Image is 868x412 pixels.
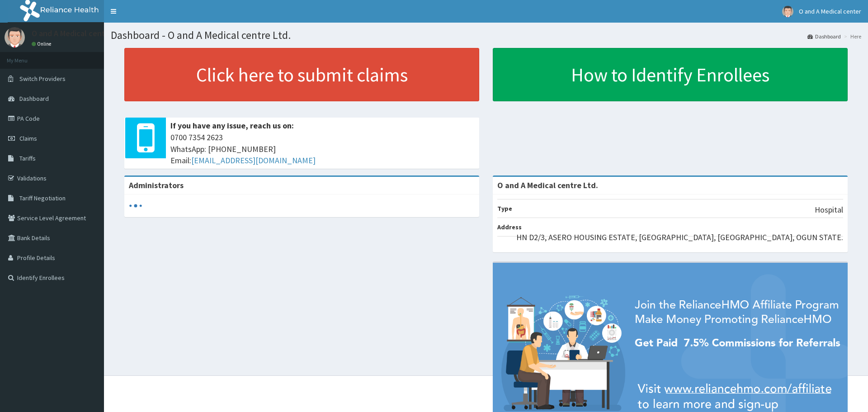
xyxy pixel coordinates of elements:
[516,232,843,243] p: HN D2/3, ASERO HOUSING ESTATE, [GEOGRAPHIC_DATA], [GEOGRAPHIC_DATA], OGUN STATE.
[497,223,522,231] b: Address
[124,48,479,101] a: Click here to submit claims
[807,33,841,40] a: Dashboard
[129,180,184,190] b: Administrators
[111,29,861,41] h1: Dashboard - O and A Medical centre Ltd.
[170,132,475,166] span: 0700 7354 2623 WhatsApp: [PHONE_NUMBER] Email:
[782,6,793,17] img: User Image
[493,48,848,101] a: How to Identify Enrollees
[842,33,861,40] li: Here
[19,134,37,142] span: Claims
[5,27,25,47] img: User Image
[815,204,843,216] p: Hospital
[19,194,66,202] span: Tariff Negotiation
[799,7,861,15] span: O and A Medical center
[32,29,113,38] p: O and A Medical center
[497,204,512,213] b: Type
[19,95,49,103] span: Dashboard
[19,154,36,162] span: Tariffs
[19,75,66,83] span: Switch Providers
[191,155,316,166] a: [EMAIL_ADDRESS][DOMAIN_NAME]
[129,199,142,213] svg: audio-loading
[32,41,53,47] a: Online
[170,120,294,131] b: If you have any issue, reach us on:
[497,180,598,190] strong: O and A Medical centre Ltd.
